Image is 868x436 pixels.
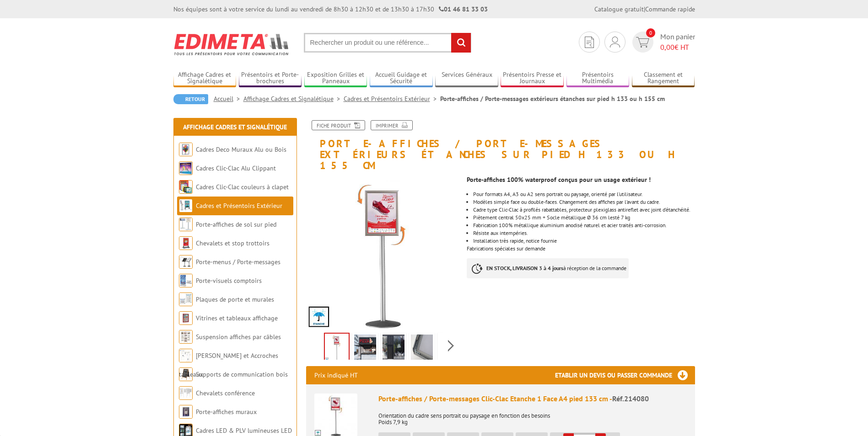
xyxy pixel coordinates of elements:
a: Exposition Grilles et Panneaux [304,71,367,86]
img: Chevalets conférence [179,386,193,400]
img: devis rapide [610,37,620,48]
li: Porte-affiches / Porte-messages extérieurs étanches sur pied h 133 ou h 155 cm [440,94,665,103]
a: [PERSON_NAME] et Accroches tableaux [179,351,278,378]
p: Orientation du cadre sens portrait ou paysage en fonction des besoins Poids 7,9 kg [378,406,687,425]
div: | [594,5,695,14]
span: 0 [646,28,655,37]
a: Présentoirs et Porte-brochures [239,71,302,86]
a: Retour [173,94,208,104]
strong: Porte-affiches 100% waterproof conçus pour un usage extérieur ! [467,175,651,184]
a: devis rapide 0 Mon panier 0,00€ HT [630,32,695,53]
img: Plaques de porte et murales [179,292,193,306]
img: Cadres Deco Muraux Alu ou Bois [179,143,193,156]
a: Affichage Cadres et Signalétique [173,71,237,86]
img: Porte-visuels comptoirs [179,274,193,287]
a: Cadres LED & PLV lumineuses LED [196,426,292,435]
span: Mon panier [660,32,695,53]
a: Porte-affiches muraux [196,408,257,416]
a: Classement et Rangement [632,71,695,86]
img: Vitrines et tableaux affichage [179,311,193,325]
div: Porte-affiches / Porte-messages Clic-Clac Etanche 1 Face A4 pied 133 cm - [378,393,687,404]
a: Cadres et Présentoirs Extérieur [344,95,440,103]
img: Cadres et Présentoirs Extérieur [179,199,193,213]
a: Catalogue gratuit [594,5,644,13]
li: Installation très rapide, notice fournie [473,238,695,244]
div: Fabrications spéciales sur demande [467,171,701,287]
span: € HT [660,42,695,53]
img: Suspension affiches par câbles [179,330,193,344]
a: Porte-visuels comptoirs [196,276,262,285]
img: Porte-affiches muraux [179,405,193,419]
a: Accueil Guidage et Sécurité [370,71,433,86]
input: rechercher [451,33,471,53]
span: Réf.214080 [612,394,649,403]
img: porte_messages_sol_etanches_exterieurs_sur_pieds_214080_4.jpg [383,335,404,363]
h1: Porte-affiches / Porte-messages extérieurs étanches sur pied h 133 ou h 155 cm [299,120,702,171]
img: Cadres Clic-Clac couleurs à clapet [179,180,193,194]
a: Plaques de porte et murales [196,295,274,303]
img: panneaux_affichage_exterieurs_etanches_sur_pied_214080_fleche.jpg [306,176,460,330]
a: Services Généraux [435,71,498,86]
img: 214080_clic_clac.jpg [411,335,433,363]
h3: Etablir un devis ou passer commande [555,366,695,384]
a: Cadres Deco Muraux Alu ou Bois [196,145,286,154]
a: Cadres Clic-Clac Alu Clippant [196,164,276,172]
img: Cadres Clic-Clac Alu Clippant [179,161,193,175]
li: Modèles simple face ou double-faces. Changement des affiches par l’avant du cadre. [473,199,695,205]
a: Accueil [214,95,243,103]
img: Edimeta [173,27,290,61]
a: Affichage Cadres et Signalétique [183,123,287,131]
a: Cadres et Présentoirs Extérieur [196,202,282,210]
img: Cimaises et Accroches tableaux [179,349,193,362]
div: Nos équipes sont à votre service du lundi au vendredi de 8h30 à 12h30 et de 13h30 à 17h30 [173,5,488,14]
img: panneaux_affichage_exterieurs_etanches_sur_pied_214080_fleche.jpg [325,334,349,362]
a: Affichage Cadres et Signalétique [243,95,344,103]
a: Chevalets conférence [196,389,255,397]
a: Chevalets et stop trottoirs [196,239,270,247]
p: à réception de la commande [467,258,629,278]
img: Chevalets et stop trottoirs [179,236,193,250]
a: Imprimer [371,120,413,130]
img: Porte-menus / Porte-messages [179,255,193,269]
img: porte_messages_sol_etanches_exterieurs_sur_pieds_214080_3.jpg [354,335,376,363]
img: Porte-affiches de sol sur pied [179,218,193,231]
strong: EN STOCK, LIVRAISON 3 à 4 jours [486,265,563,271]
a: Porte-affiches de sol sur pied [196,220,276,229]
a: Cadres Clic-Clac couleurs à clapet [196,183,289,191]
img: devis rapide [636,37,649,48]
a: Commande rapide [645,5,695,13]
strong: 01 46 81 33 03 [439,5,488,13]
span: Next [447,338,455,353]
li: Piètement central 50x25 mm + Socle métallique Ø 36 cm lesté 7 kg [473,215,695,220]
p: Prix indiqué HT [314,366,358,384]
a: Porte-menus / Porte-messages [196,258,280,266]
span: 0,00 [660,43,674,52]
li: Fabrication 100% métallique aluminium anodisé naturel et acier traités anti-corrosion. [473,223,695,228]
li: Cadre type Clic-Clac à profilés rabattables, protecteur plexiglass antireflet avec joint d’étanch... [473,207,695,213]
input: Rechercher un produit ou une référence... [304,33,471,53]
img: 214080_detail.jpg [439,335,461,363]
li: Résiste aux intempéries. [473,230,695,236]
a: Présentoirs Multimédia [566,71,630,86]
li: Pour formats A4, A3 ou A2 sens portrait ou paysage, orienté par l’utilisateur. [473,191,695,197]
a: Suspension affiches par câbles [196,333,281,341]
a: Supports de communication bois [196,370,288,378]
a: Fiche produit [312,120,365,130]
img: devis rapide [585,37,594,48]
a: Présentoirs Presse et Journaux [501,71,564,86]
a: Vitrines et tableaux affichage [196,314,278,322]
